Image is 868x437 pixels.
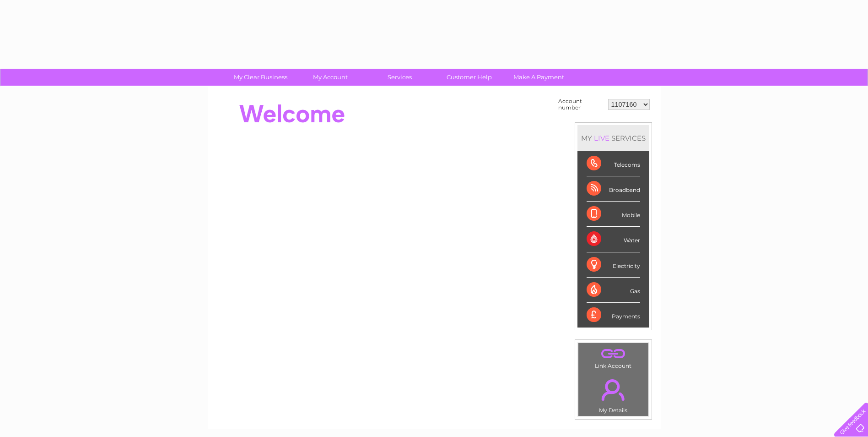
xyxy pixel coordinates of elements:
div: Water [587,227,640,252]
div: Telecoms [587,151,640,176]
div: Mobile [587,202,640,227]
a: . [581,345,646,361]
div: Payments [587,303,640,328]
div: Electricity [587,252,640,278]
a: Services [362,69,437,86]
div: Broadband [587,176,640,202]
td: My Details [578,371,649,416]
div: MY SERVICES [577,125,649,151]
td: Account number [556,96,606,113]
td: Link Account [578,343,649,371]
a: Customer Help [431,69,507,86]
a: My Clear Business [223,69,298,86]
a: My Account [292,69,368,86]
div: Gas [587,278,640,303]
div: LIVE [592,134,611,142]
a: . [581,374,646,406]
a: Make A Payment [501,69,577,86]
